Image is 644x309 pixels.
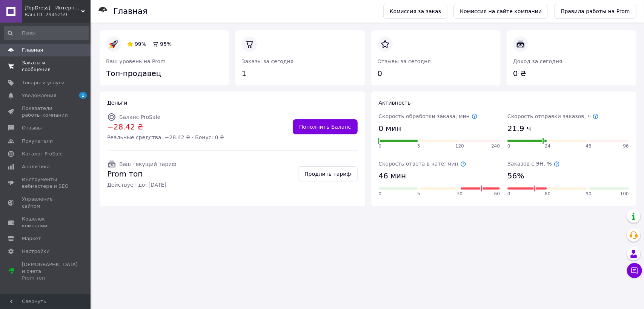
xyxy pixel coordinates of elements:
span: 99% [135,41,146,47]
span: 100 [620,191,629,197]
span: 80 [545,191,550,197]
span: Товары и услуги [22,79,65,86]
input: Поиск [4,26,89,40]
span: 48 [586,143,592,149]
span: 5 [417,143,420,149]
span: 240 [491,143,500,149]
span: 60 [494,191,500,197]
span: Маркет [22,235,41,242]
button: Чат с покупателем [627,263,642,278]
span: 30 [457,191,463,197]
span: Скорость обработки заказа, мин [379,113,478,119]
span: Показатели работы компании [22,105,70,119]
span: Инструменты вебмастера и SEO [22,176,70,190]
span: [DEMOGRAPHIC_DATA] и счета [22,261,78,282]
span: 0 [379,143,382,149]
span: 120 [455,143,464,149]
span: Действует до: [DATE] [107,181,176,189]
span: Активность [379,100,411,106]
div: Prom топ [22,275,78,282]
span: Уведомления [22,92,56,99]
a: Комиссия на сайте компании [453,4,548,19]
span: Аналитика [22,163,50,170]
span: 5 [417,191,420,197]
a: Продлить тариф [298,166,357,181]
span: 1 [79,92,87,99]
span: 0 [507,191,510,197]
span: Главная [22,47,43,53]
span: 24 [545,143,550,149]
span: Отзывы [22,125,42,131]
span: Скорость отправки заказов, ч [507,113,598,119]
span: Скорость ответа в чате, мин [379,161,466,167]
span: Заказы и сообщения [22,59,70,73]
span: 0 [507,143,510,149]
span: 21.9 ч [507,123,531,134]
div: Ваш ID: 2945259 [25,11,91,18]
span: 90 [586,191,592,197]
span: 95% [160,41,172,47]
span: Деньги [107,100,127,106]
span: Кошелек компании [22,216,70,229]
span: −28.42 ₴ [107,122,224,132]
span: 0 [379,191,382,197]
span: Prom топ [107,169,176,180]
span: Управление сайтом [22,196,70,209]
h1: Главная [113,7,148,16]
a: Комиссия за заказ [383,4,448,19]
span: Настройки [22,248,49,255]
span: Реальные средства: −28.42 ₴ · Бонус: 0 ₴ [107,134,224,141]
span: 0 мин [379,123,401,134]
span: Баланс ProSale [119,114,160,120]
span: Каталог ProSale [22,151,63,157]
span: 56% [507,170,524,181]
span: 96 [623,143,629,149]
span: [TopDress] - Интернет магазин одежды для семьи 💖 [25,5,81,11]
a: Пополнить Баланс [293,119,357,134]
a: Правила работы на Prom [554,4,636,19]
span: 46 мин [379,170,406,181]
span: Покупатели [22,138,53,145]
span: Ваш текущий тариф [119,161,176,167]
span: Заказов с ЭН, % [507,161,559,167]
